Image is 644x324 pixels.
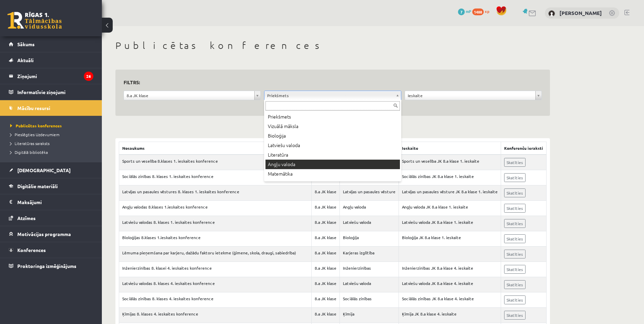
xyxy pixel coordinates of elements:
[265,179,400,188] div: Latvijas un pasaules vēsture
[265,122,400,131] div: Vizuālā māksla
[265,169,400,179] div: Matemātika
[265,160,400,169] div: Angļu valoda
[265,131,400,141] div: Bioloģija
[265,150,400,160] div: Literatūra
[265,112,400,122] div: Priekšmets
[265,141,400,150] div: Latviešu valoda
